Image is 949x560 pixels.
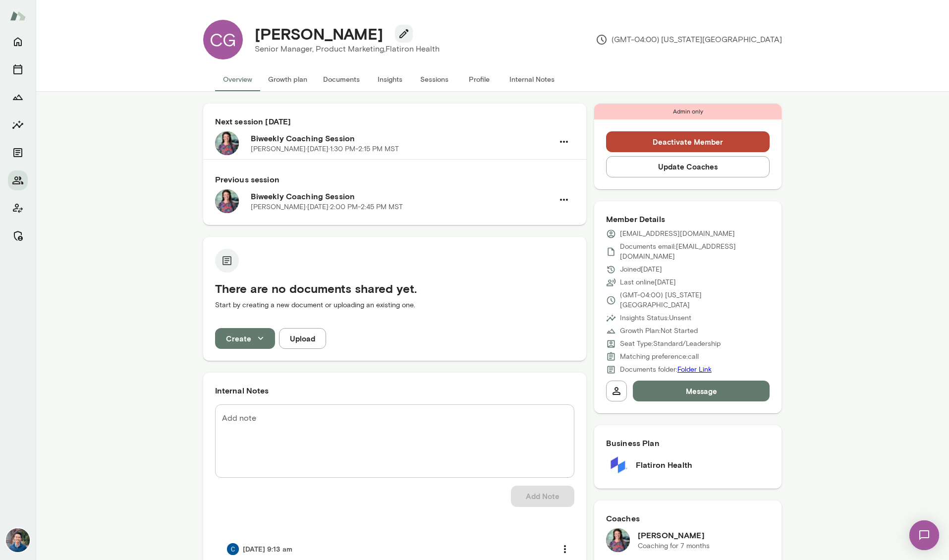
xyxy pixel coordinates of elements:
div: CG [203,20,243,59]
img: Christina Knoll [606,528,630,552]
h6: [DATE] 9:13 am [243,544,292,554]
button: Create [215,328,275,349]
h6: Next session [DATE] [215,115,574,127]
p: Senior Manager, Product Marketing, Flatiron Health [255,43,440,55]
button: Home [8,32,28,52]
p: [PERSON_NAME] · [DATE] · 1:30 PM-2:15 PM MST [251,144,399,154]
h6: Coaches [606,512,770,524]
p: Insights Status: Unsent [620,313,691,323]
button: Client app [8,198,28,218]
p: [PERSON_NAME] · [DATE] · 2:00 PM-2:45 PM MST [251,202,403,212]
div: Admin only [594,104,782,119]
p: Documents email: [EMAIL_ADDRESS][DOMAIN_NAME] [620,242,770,262]
p: Joined [DATE] [620,265,662,275]
button: more [555,539,575,560]
a: Folder Link [677,365,712,374]
h6: Member Details [606,213,770,225]
p: Matching preference: call [620,352,699,362]
button: Profile [457,67,502,91]
h6: Business Plan [606,437,770,449]
button: Overview [215,67,260,91]
p: Start by creating a new document or uploading an existing one. [215,300,574,310]
button: Growth Plan [8,87,28,107]
img: Alex Yu [6,528,30,552]
button: Insights [8,115,28,135]
p: Last online [DATE] [620,278,676,287]
button: Documents [315,67,368,91]
button: Upload [279,328,326,349]
button: Members [8,170,28,190]
button: Message [633,381,770,401]
img: Mento [10,6,26,25]
p: Seat Type: Standard/Leadership [620,339,721,349]
h6: [PERSON_NAME] [638,529,710,541]
h6: Biweekly Coaching Session [251,132,554,144]
h5: There are no documents shared yet. [215,280,574,296]
p: [EMAIL_ADDRESS][DOMAIN_NAME] [620,229,735,239]
button: Sessions [412,67,457,91]
h4: [PERSON_NAME] [255,24,383,43]
img: Chloe Rodman [227,543,239,555]
p: Growth Plan: Not Started [620,326,698,336]
button: Insights [368,67,412,91]
p: Coaching for 7 months [638,541,710,551]
h6: Previous session [215,173,574,185]
p: (GMT-04:00) [US_STATE][GEOGRAPHIC_DATA] [620,290,770,310]
h6: Flatiron Health [636,459,692,471]
p: (GMT-04:00) [US_STATE][GEOGRAPHIC_DATA] [596,34,782,46]
button: Sessions [8,59,28,79]
p: Documents folder: [620,365,712,375]
button: Manage [8,226,28,246]
button: Internal Notes [502,67,562,91]
button: Deactivate Member [606,131,770,152]
button: Documents [8,143,28,163]
button: Growth plan [260,67,315,91]
button: Update Coaches [606,156,770,177]
h6: Biweekly Coaching Session [251,190,554,202]
h6: Internal Notes [215,385,574,396]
